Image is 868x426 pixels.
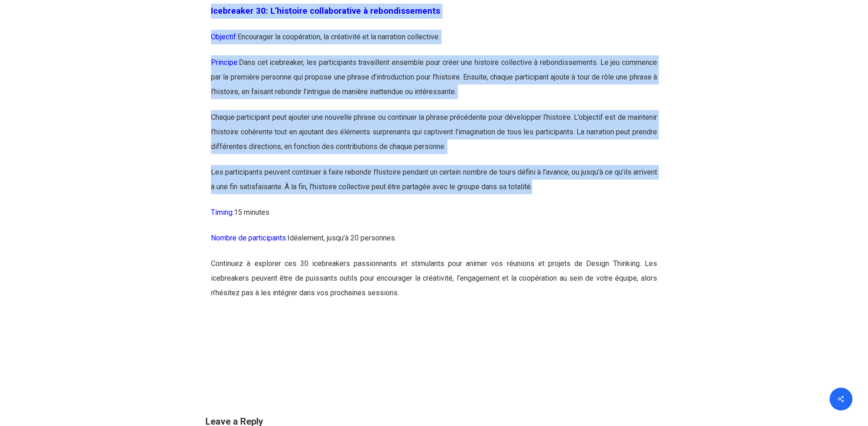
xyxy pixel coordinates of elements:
[211,231,657,256] p: Idéalement, jusqu’à 20 personnes.
[211,32,237,41] span: Objectif:
[211,208,234,217] span: Timing:
[211,110,657,165] p: Chaque participant peut ajouter une nouvelle phrase ou continuer la phrase précédente pour dévelo...
[211,55,657,110] p: Dans cet icebreaker, les participants travaillent ensemble pour créer une histoire collective à r...
[211,30,657,55] p: Encourager la coopération, la créativité et la narration collective.
[211,6,440,16] span: Icebreaker 30: L’histoire collaborative à rebondissements
[211,165,657,205] p: Les participants peuvent continuer à faire rebondir l’histoire pendant un certain nombre de tours...
[211,58,239,67] span: Principe:
[211,256,657,300] p: Continuez à explorer ces 30 icebreakers passionnants et stimulants pour animer vos réunions et pr...
[211,234,287,242] span: Nombre de participants:
[211,205,657,231] p: 15 minutes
